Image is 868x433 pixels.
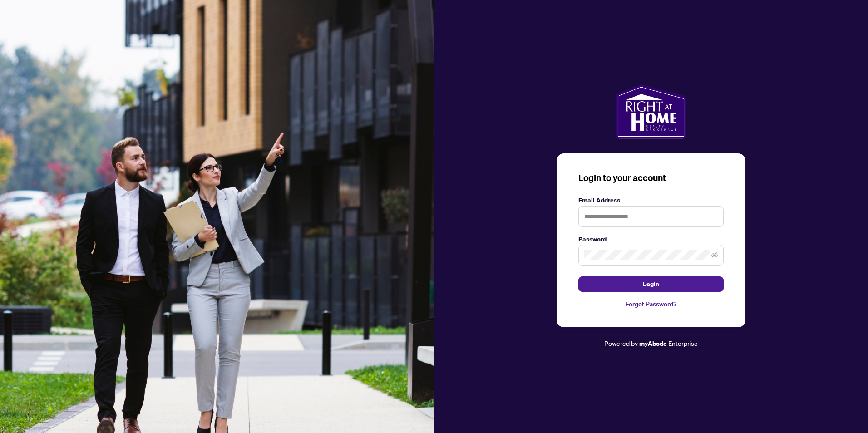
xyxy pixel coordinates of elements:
a: myAbode [639,339,667,349]
a: Forgot Password? [578,299,724,309]
span: Login [643,277,659,291]
label: Password [578,234,724,244]
span: eye-invisible [711,252,718,258]
button: Login [578,276,724,292]
span: Enterprise [668,339,698,347]
img: ma-logo [616,84,686,139]
label: Email Address [578,195,724,205]
h3: Login to your account [578,172,724,184]
span: Powered by [604,339,638,347]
